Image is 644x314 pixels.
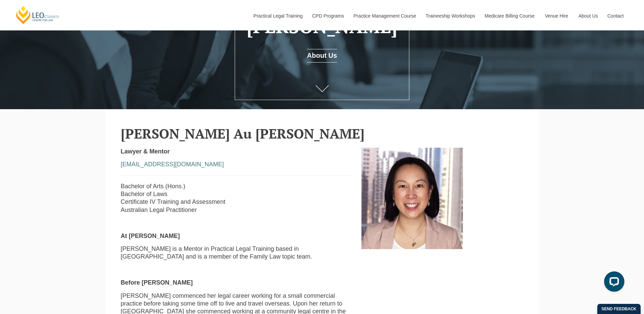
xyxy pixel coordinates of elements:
a: [PERSON_NAME] Centre for Law [15,5,60,25]
p: Bachelor of Arts (Hons.) Bachelor of Laws Certificate IV Training and Assessment Australian Legal... [121,183,352,214]
a: [EMAIL_ADDRESS][DOMAIN_NAME] [121,161,224,168]
a: CPD Programs [307,1,348,30]
a: About Us [307,49,337,63]
a: About Us [573,1,602,30]
h2: [PERSON_NAME] Au [PERSON_NAME] [121,126,524,141]
strong: Before [PERSON_NAME] [121,279,193,286]
strong: At [PERSON_NAME] [121,233,180,239]
a: Practical Legal Training [248,1,307,30]
strong: Lawyer & Mentor [121,148,170,155]
a: Venue Hire [540,1,573,30]
a: Traineeship Workshops [421,1,480,30]
a: Medicare Billing Course [480,1,540,30]
a: Practice Management Course [349,1,421,30]
a: Contact [602,1,629,30]
iframe: LiveChat chat widget [599,269,627,297]
p: [PERSON_NAME] is a Mentor in Practical Legal Training based in [GEOGRAPHIC_DATA] and is a member ... [121,245,352,261]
